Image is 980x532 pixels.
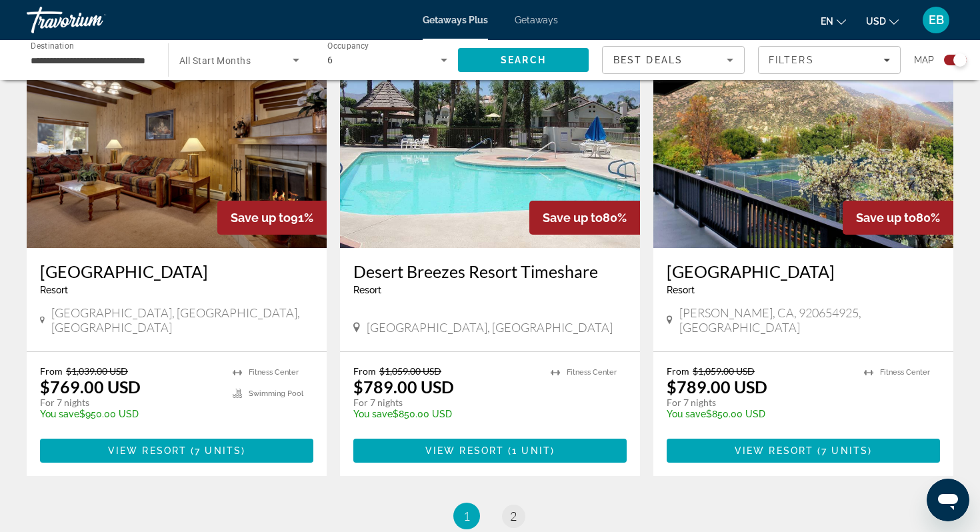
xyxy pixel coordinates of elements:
span: Save up to [231,211,291,225]
span: 2 [510,509,517,523]
p: For 7 nights [353,397,537,409]
img: Desert Breezes Resort Timeshare [340,35,640,248]
span: $1,039.00 USD [66,365,128,377]
span: Search [501,55,546,65]
button: View Resort(7 units) [40,439,313,463]
span: 7 units [195,445,241,456]
span: Resort [667,285,695,295]
button: Filters [758,46,901,74]
span: USD [866,16,886,27]
button: Change language [821,11,846,31]
button: View Resort(7 units) [667,439,940,463]
span: 6 [327,55,333,65]
span: Resort [40,285,68,295]
span: From [667,365,689,377]
p: $850.00 USD [353,409,537,419]
span: From [40,365,63,377]
span: Destination [31,41,74,50]
span: Swimming Pool [249,389,303,398]
div: 80% [843,201,953,235]
div: 80% [529,201,640,235]
span: Resort [353,285,381,295]
p: $950.00 USD [40,409,219,419]
nav: Pagination [27,503,953,529]
button: Change currency [866,11,899,31]
span: ( ) [504,445,555,456]
mat-select: Sort by [613,52,733,68]
a: Desert Breezes Resort Timeshare [353,261,627,281]
a: [GEOGRAPHIC_DATA] [40,261,313,281]
span: 7 units [821,445,868,456]
span: [GEOGRAPHIC_DATA], [GEOGRAPHIC_DATA], [GEOGRAPHIC_DATA] [51,305,313,335]
img: Heavenly Valley Townhouses [27,35,327,248]
p: $769.00 USD [40,377,141,397]
a: [GEOGRAPHIC_DATA] [667,261,940,281]
input: Select destination [31,53,151,69]
span: 1 unit [512,445,551,456]
img: Riviera Oaks Resort [653,35,953,248]
span: Fitness Center [249,368,299,377]
button: Search [458,48,589,72]
span: [GEOGRAPHIC_DATA], [GEOGRAPHIC_DATA] [367,320,613,335]
span: ( ) [187,445,245,456]
span: EB [929,13,944,27]
span: From [353,365,376,377]
span: en [821,16,833,27]
a: Travorium [27,3,160,37]
p: $850.00 USD [667,409,851,419]
span: Occupancy [327,41,369,51]
p: $789.00 USD [667,377,767,397]
span: You save [667,409,706,419]
span: Filters [769,55,814,65]
span: Map [914,51,934,69]
span: Save up to [856,211,916,225]
span: ( ) [813,445,872,456]
span: View Resort [735,445,813,456]
span: Best Deals [613,55,683,65]
button: View Resort(1 unit) [353,439,627,463]
div: 91% [217,201,327,235]
a: Getaways Plus [423,15,488,25]
span: View Resort [108,445,187,456]
a: Getaways [515,15,558,25]
span: You save [353,409,393,419]
span: All Start Months [179,55,251,66]
iframe: Button to launch messaging window [927,479,969,521]
span: Fitness Center [567,368,617,377]
span: [PERSON_NAME], CA, 920654925, [GEOGRAPHIC_DATA] [679,305,940,335]
span: You save [40,409,79,419]
span: Save up to [543,211,603,225]
p: For 7 nights [40,397,219,409]
button: User Menu [919,6,953,34]
span: $1,059.00 USD [379,365,441,377]
span: Fitness Center [880,368,930,377]
p: $789.00 USD [353,377,454,397]
span: 1 [463,509,470,523]
span: $1,059.00 USD [693,365,755,377]
p: For 7 nights [667,397,851,409]
span: View Resort [425,445,504,456]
